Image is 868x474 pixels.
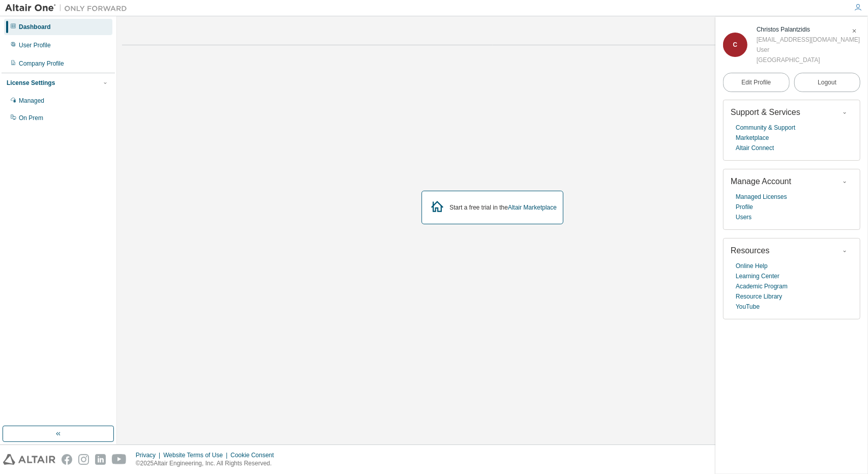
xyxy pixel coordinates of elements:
[736,291,782,302] a: Resource Library
[19,60,64,68] div: Company Profile
[733,41,738,48] span: C
[736,212,752,222] a: Users
[5,3,132,13] img: Altair One
[736,143,774,153] a: Altair Connect
[136,459,280,468] p: © 2025 Altair Engineering, Inc. All Rights Reserved.
[62,454,72,465] img: facebook.svg
[3,454,55,465] img: altair_logo.svg
[78,454,89,465] img: instagram.svg
[736,133,769,143] a: Marketplace
[736,202,753,212] a: Profile
[731,108,800,116] span: Support & Services
[736,261,768,271] a: Online Help
[731,177,791,186] span: Manage Account
[757,35,860,45] div: [EMAIL_ADDRESS][DOMAIN_NAME]
[794,73,861,92] button: Logout
[112,454,127,465] img: youtube.svg
[736,281,788,291] a: Academic Program
[731,246,769,255] span: Resources
[736,123,795,133] a: Community & Support
[736,192,787,202] a: Managed Licenses
[741,78,771,86] span: Edit Profile
[230,451,280,459] div: Cookie Consent
[757,45,860,55] div: User
[736,302,760,312] a: YouTube
[818,77,836,87] span: Logout
[19,23,51,31] div: Dashboard
[7,79,55,87] div: License Settings
[136,451,163,459] div: Privacy
[508,204,557,211] a: Altair Marketplace
[736,271,780,281] a: Learning Center
[450,203,557,212] div: Start a free trial in the
[757,55,860,65] div: [GEOGRAPHIC_DATA]
[19,41,51,49] div: User Profile
[19,97,44,105] div: Managed
[723,73,790,92] a: Edit Profile
[19,114,43,122] div: On Prem
[95,454,106,465] img: linkedin.svg
[757,24,860,35] div: Christos Palantzidis
[163,451,230,459] div: Website Terms of Use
